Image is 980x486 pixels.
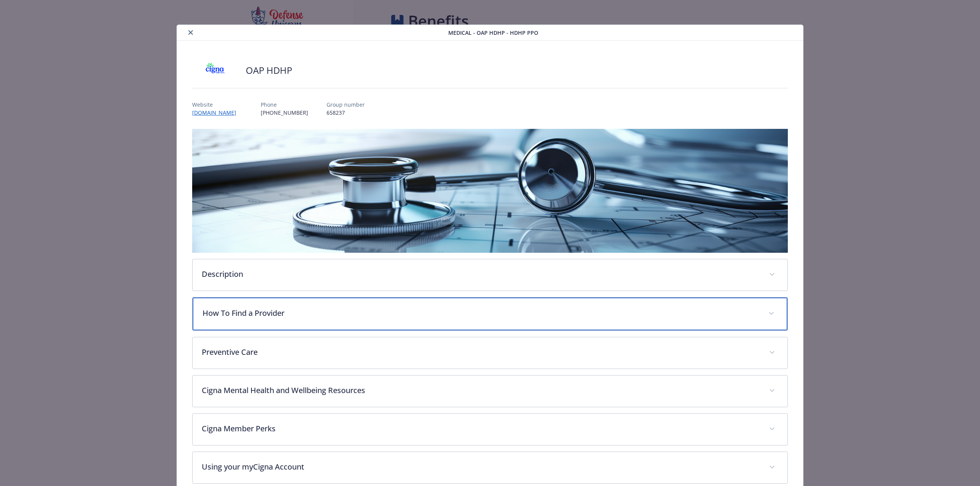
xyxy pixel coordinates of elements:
p: How To Find a Provider [203,307,759,319]
h2: OAP HDHP [246,64,292,77]
p: Cigna Member Perks [202,423,760,434]
div: Cigna Member Perks [193,414,787,445]
div: Preventive Care [193,337,787,369]
p: [PHONE_NUMBER] [261,109,308,117]
a: [DOMAIN_NAME] [192,109,242,116]
div: Using your myCigna Account [193,452,787,483]
p: Preventive Care [202,346,760,358]
p: Description [202,268,760,280]
p: Using your myCigna Account [202,461,760,473]
p: 658237 [327,109,365,117]
img: banner [192,129,788,253]
p: Website [192,101,242,109]
div: How To Find a Provider [193,297,787,330]
img: CIGNA [192,59,238,82]
button: close [186,28,195,37]
span: Medical - OAP HDHP - HDHP PPO [448,29,538,37]
div: Description [193,259,787,291]
p: Group number [327,101,365,109]
p: Cigna Mental Health and Wellbeing Resources [202,385,760,396]
p: Phone [261,101,308,109]
div: Cigna Mental Health and Wellbeing Resources [193,375,787,407]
